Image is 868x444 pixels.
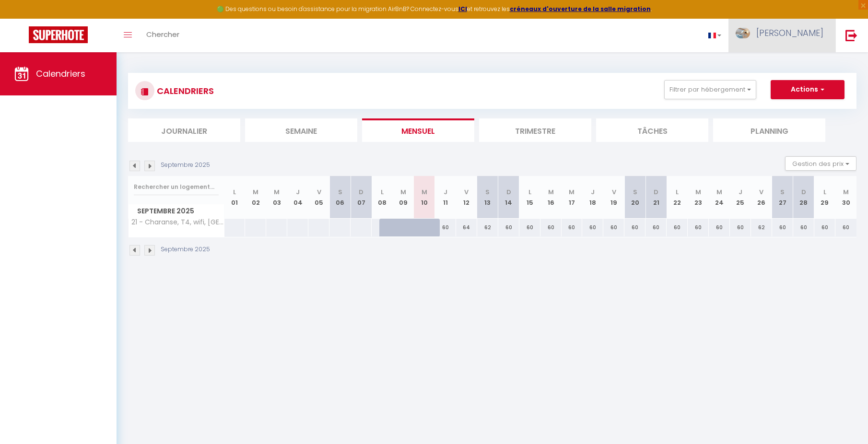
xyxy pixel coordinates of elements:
abbr: L [381,187,384,197]
abbr: S [485,187,490,197]
abbr: M [695,187,701,197]
abbr: S [780,187,785,197]
abbr: J [444,187,447,197]
div: 60 [730,219,751,236]
abbr: D [654,187,658,197]
a: ICI [458,5,467,13]
span: Chercher [146,29,179,39]
span: [PERSON_NAME] [756,27,823,39]
p: Septembre 2025 [161,161,210,170]
abbr: D [801,187,806,197]
abbr: M [400,187,406,197]
button: Ouvrir le widget de chat LiveChat [8,4,36,33]
abbr: M [274,187,280,197]
abbr: V [317,187,321,197]
span: 21 - Charanse, T4, wifi, [GEOGRAPHIC_DATA] [130,219,226,226]
th: 26 [751,176,772,219]
th: 12 [456,176,477,219]
div: 60 [709,219,730,236]
abbr: M [716,187,722,197]
div: 60 [814,219,835,236]
th: 15 [519,176,540,219]
div: 60 [645,219,667,236]
div: 60 [772,219,793,236]
th: 11 [435,176,456,219]
abbr: S [633,187,637,197]
th: 10 [414,176,435,219]
th: 08 [372,176,393,219]
a: ... [PERSON_NAME] [728,19,835,52]
div: 62 [751,219,772,236]
abbr: J [739,187,742,197]
div: 60 [435,219,456,236]
th: 16 [540,176,562,219]
abbr: L [528,187,531,197]
th: 07 [351,176,372,219]
h3: CALENDRIERS [154,80,214,102]
img: Super Booking [29,26,88,43]
th: 21 [645,176,667,219]
li: Trimestre [479,118,591,142]
li: Journalier [128,118,240,142]
th: 25 [730,176,751,219]
th: 13 [477,176,498,219]
li: Semaine [245,118,357,142]
div: 60 [562,219,583,236]
th: 28 [793,176,814,219]
li: Planning [713,118,825,142]
th: 01 [224,176,246,219]
abbr: L [676,187,679,197]
th: 03 [266,176,287,219]
abbr: D [506,187,511,197]
th: 14 [498,176,519,219]
th: 19 [603,176,624,219]
th: 06 [329,176,351,219]
div: 60 [793,219,814,236]
th: 20 [624,176,645,219]
abbr: M [253,187,258,197]
p: Septembre 2025 [161,245,210,254]
th: 22 [667,176,688,219]
img: ... [736,28,750,39]
div: 64 [456,219,477,236]
div: 60 [582,219,603,236]
abbr: M [843,187,849,197]
abbr: V [759,187,763,197]
input: Rechercher un logement... [134,178,219,196]
th: 30 [835,176,856,219]
a: créneaux d'ouverture de la salle migration [510,5,651,13]
th: 02 [245,176,266,219]
button: Filtrer par hébergement [664,80,756,99]
th: 09 [393,176,414,219]
a: Chercher [139,19,187,52]
abbr: L [823,187,826,197]
button: Actions [771,80,845,99]
abbr: M [548,187,554,197]
span: Septembre 2025 [129,204,224,218]
div: 60 [667,219,688,236]
th: 29 [814,176,835,219]
abbr: S [338,187,342,197]
abbr: M [422,187,427,197]
abbr: J [296,187,300,197]
span: Calendriers [36,68,85,80]
li: Mensuel [362,118,474,142]
abbr: V [612,187,616,197]
abbr: J [591,187,595,197]
div: 60 [603,219,624,236]
div: 60 [498,219,519,236]
th: 23 [688,176,709,219]
abbr: M [569,187,575,197]
div: 60 [624,219,645,236]
li: Tâches [596,118,708,142]
abbr: L [233,187,236,197]
div: 60 [688,219,709,236]
button: Gestion des prix [785,156,856,171]
div: 60 [540,219,562,236]
th: 04 [287,176,308,219]
abbr: V [464,187,469,197]
th: 18 [582,176,603,219]
abbr: D [359,187,364,197]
